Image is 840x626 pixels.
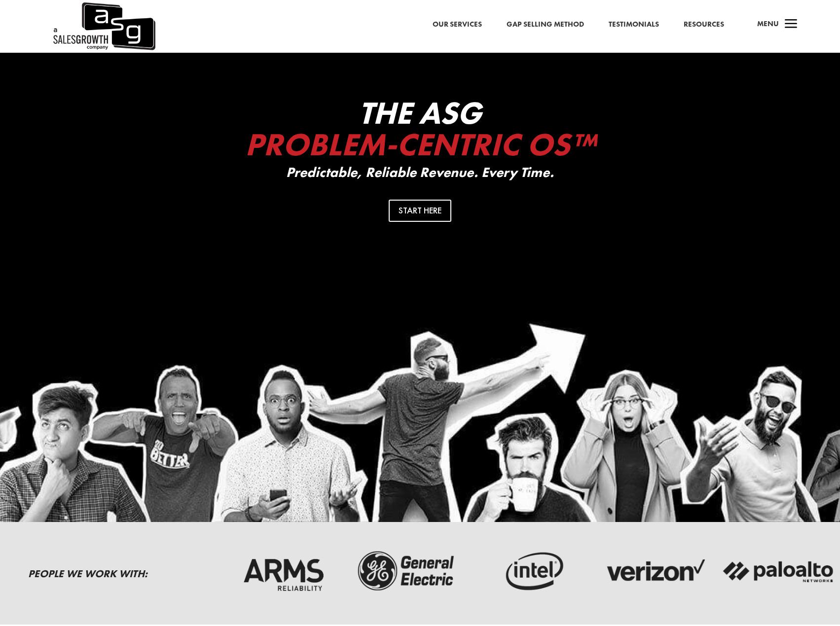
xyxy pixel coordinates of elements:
[223,97,618,165] h2: The ASG
[598,549,712,594] img: verizon-logo-dark
[781,15,801,35] span: a
[389,200,451,222] a: Start Here
[226,549,340,594] img: arms-reliability-logo-dark
[474,549,588,594] img: intel-logo-dark
[722,549,836,594] img: palato-networks-logo-dark
[223,165,618,180] p: Predictable, Reliable Revenue. Every Time.
[350,549,464,594] img: ge-logo-dark
[757,19,779,29] span: Menu
[433,18,482,31] a: Our Services
[684,18,724,31] a: Resources
[609,18,659,31] a: Testimonials
[507,18,584,31] a: Gap Selling Method
[245,124,595,165] span: Problem-Centric OS™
